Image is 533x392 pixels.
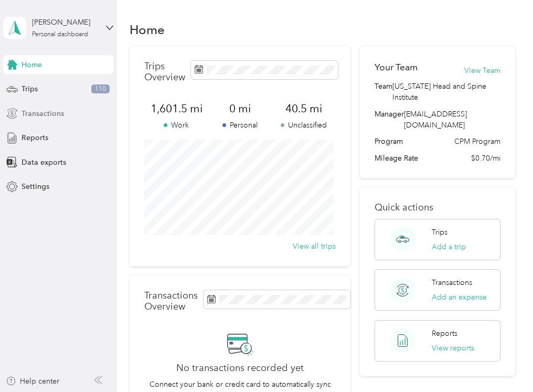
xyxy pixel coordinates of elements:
h2: No transactions recorded yet [176,363,304,374]
p: Trips [432,227,447,238]
button: Add a trip [432,241,466,252]
p: Work [144,120,208,131]
span: $0.70/mi [471,153,500,164]
span: [US_STATE] Head and Spine Institute [392,81,500,103]
button: View reports [432,343,474,354]
span: Data exports [22,157,66,168]
p: Transactions Overview [144,290,198,312]
span: Mileage Rate [375,153,418,164]
span: Manager [375,109,404,131]
span: 110 [91,84,110,94]
button: Help center [6,376,59,387]
span: Program [375,136,403,147]
span: Reports [22,132,48,143]
span: Settings [22,181,49,192]
p: Personal [208,120,272,131]
span: 1,601.5 mi [144,101,208,116]
span: 40.5 mi [272,101,336,116]
span: [EMAIL_ADDRESS][DOMAIN_NAME] [404,110,467,130]
p: Reports [432,328,457,339]
h1: Home [130,24,165,35]
div: Personal dashboard [32,31,88,38]
iframe: Everlance-gr Chat Button Frame [474,333,533,392]
button: Add an expense [432,292,487,303]
p: Unclassified [272,120,336,131]
span: Team [375,81,392,103]
p: Quick actions [375,202,500,213]
h2: Your Team [375,61,418,74]
span: Transactions [22,108,64,119]
p: Transactions [432,277,472,288]
button: View all trips [293,241,336,252]
span: 0 mi [208,101,272,116]
span: CPM Program [454,136,500,147]
p: Trips Overview [144,61,185,83]
button: View Team [464,65,500,76]
span: Trips [22,83,38,94]
div: [PERSON_NAME] [32,17,98,28]
span: Home [22,59,42,70]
